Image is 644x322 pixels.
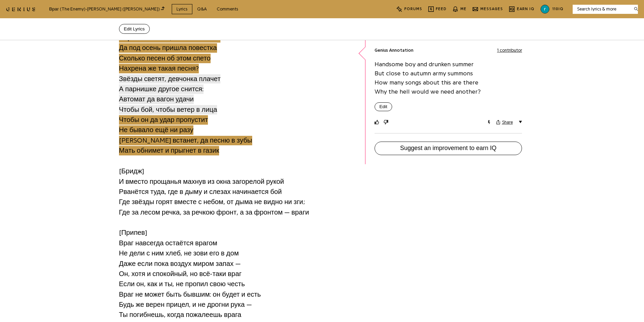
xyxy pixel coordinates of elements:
[552,7,564,11] span: 110 IQ
[428,2,447,16] button: Feed
[502,120,513,125] span: Share
[436,7,447,11] span: Feed
[397,2,422,16] button: Forums
[365,8,566,164] aside: annotation
[375,47,413,54] span: Genius Annotation
[453,2,467,16] button: Me
[375,60,522,96] p: Handsome boy and drunken summer But close to autumn army summons How many songs about this are th...
[473,2,503,16] button: Messages
[375,120,379,125] svg: upvote
[375,102,392,111] button: Edit
[509,2,534,16] button: Earn IQ
[119,24,150,34] button: Edit Lyrics
[119,74,221,115] span: Звёзды светят, девчонка плачет А парнишке другое снится: Автомат да вагон удачи Чтобы бой, чтобы ...
[480,7,503,11] span: Messages
[375,142,522,155] button: Suggest an improvement to earn IQ
[119,115,252,155] span: Чтобы он да удар пропустит Не бывало ещё ни разу [PERSON_NAME] встанет, да песню в зубы Мать обни...
[119,115,252,156] a: Чтобы он да удар пропуститНе бывало ещё ни разу[PERSON_NAME] встанет, да песню в зубыМать обнимет...
[460,7,467,11] span: Me
[573,6,630,13] input: Search lyrics & more
[192,4,212,15] a: Q&A
[172,4,192,15] a: Lyrics
[212,4,243,15] a: Comments
[404,7,422,11] span: Forums
[497,47,522,54] button: 1 contributor
[496,120,513,125] button: Share
[49,5,165,13] div: Враг (The Enemy) - [PERSON_NAME] ([PERSON_NAME])
[384,120,388,125] svg: downvote
[119,32,220,74] a: Парень статный, хмельное летоДа под осень пришла повесткаСколько песен об этом спетоНахрена же та...
[119,74,221,115] a: Звёзды светят, девчонка плачетА парнишке другое снится:Автомат да вагон удачиЧтобы бой, чтобы вет...
[517,7,534,11] span: Earn IQ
